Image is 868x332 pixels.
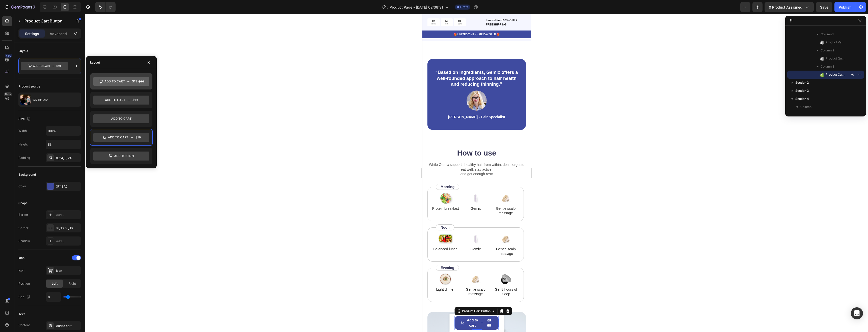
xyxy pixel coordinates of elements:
iframe: Design area [422,14,531,332]
div: Beta [4,92,12,96]
span: Product Page - [DATE] 02:38:31 [390,5,443,10]
div: Add... [56,239,80,244]
span: Column 3 [821,64,834,69]
span: Column 1 [821,32,834,37]
div: Shape [18,201,28,205]
p: Product Cart Button [24,18,67,24]
img: product feature img [20,95,31,105]
div: Corner [18,226,29,230]
div: Width [18,129,27,133]
div: Padding [18,156,30,160]
div: Size [18,116,32,123]
div: Icon [18,268,24,273]
div: Text [18,312,25,316]
div: Position [18,281,30,286]
span: Section 4 [795,96,809,101]
div: Icon [18,256,24,260]
div: Add... [56,213,80,217]
span: Save [820,5,828,9]
div: Background [18,172,36,177]
span: Draft [460,5,468,9]
span: Left [52,281,58,286]
div: Undo/Redo [95,2,116,12]
div: 16, 16, 16, 16 [56,226,80,230]
input: Auto [46,292,61,301]
div: 8, 24, 8, 24 [56,156,80,160]
span: Product Quantity [826,56,845,61]
p: Advanced [50,31,67,36]
span: Section 3 [795,88,809,93]
button: 7 [2,2,38,12]
div: Product source [18,84,40,89]
span: Product Cart Button [826,72,845,77]
div: 3F4BA0 [56,184,80,189]
div: Height [18,142,28,147]
button: Save [816,2,832,12]
div: Border [18,213,28,217]
div: Add to cart [56,324,80,328]
input: Auto [46,140,81,149]
div: Gap [18,294,31,300]
button: 0 product assigned [765,2,814,12]
p: 7 [33,4,35,10]
p: סוכריות גומי [33,98,48,101]
div: Open Intercom Messenger [851,307,863,319]
div: Icon [56,268,80,273]
div: Layout [18,49,28,53]
div: Layout [90,60,100,65]
span: Column [800,104,811,109]
p: Settings [25,31,39,36]
input: Auto [46,126,81,135]
span: / [387,5,389,10]
span: Right [69,281,76,286]
button: Publish [834,2,856,12]
div: Publish [839,5,851,10]
div: Shadow [18,239,30,243]
span: Column 2 [821,48,834,53]
div: Content [18,323,30,327]
span: Section 2 [795,80,809,85]
span: Product Variants & Swatches [826,40,845,45]
div: Color [18,184,26,189]
div: 450 [5,54,12,58]
span: 0 product assigned [769,5,802,10]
